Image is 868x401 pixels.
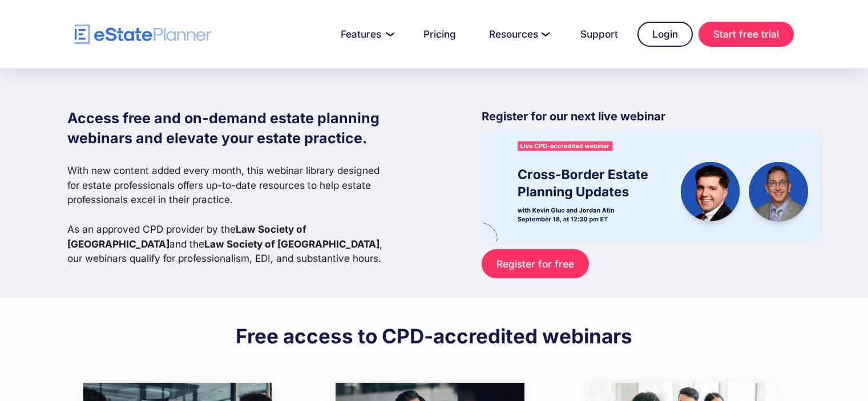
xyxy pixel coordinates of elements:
[204,238,380,250] strong: Law Society of [GEOGRAPHIC_DATA]
[236,323,632,349] h2: Free access to CPD-accredited webinars
[482,130,821,241] img: eState Academy webinar
[75,25,212,44] a: home
[475,23,561,46] a: Resources
[67,108,391,148] h1: Access free and on-demand estate planning webinars and elevate your estate practice.
[482,249,588,278] a: Register for free
[637,22,693,47] a: Login
[67,223,306,250] strong: Law Society of [GEOGRAPHIC_DATA]
[327,23,404,46] a: Features
[67,163,391,266] p: With new content added every month, this webinar library designed for estate professionals offers...
[699,22,794,47] a: Start free trial
[482,108,821,130] p: Register for our next live webinar
[567,23,632,46] a: Support
[410,23,470,46] a: Pricing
